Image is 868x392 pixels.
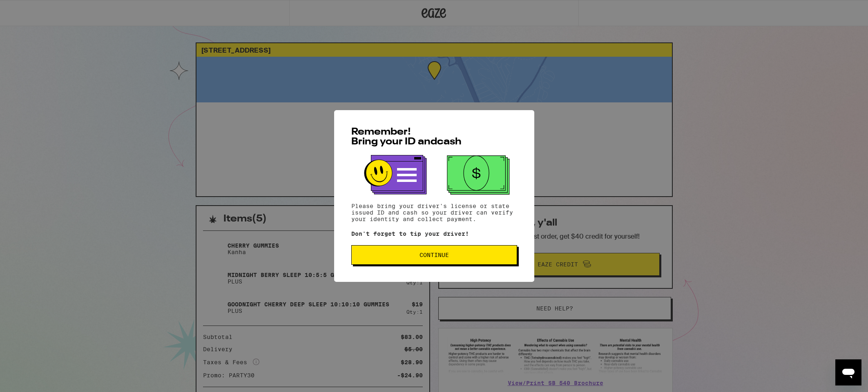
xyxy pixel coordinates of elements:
button: Continue [351,245,517,265]
iframe: Button to launch messaging window [835,359,861,385]
p: Don't forget to tip your driver! [351,230,517,237]
span: Remember! Bring your ID and cash [351,127,462,147]
span: Continue [419,252,449,258]
p: Please bring your driver's license or state issued ID and cash so your driver can verify your ide... [351,203,517,222]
